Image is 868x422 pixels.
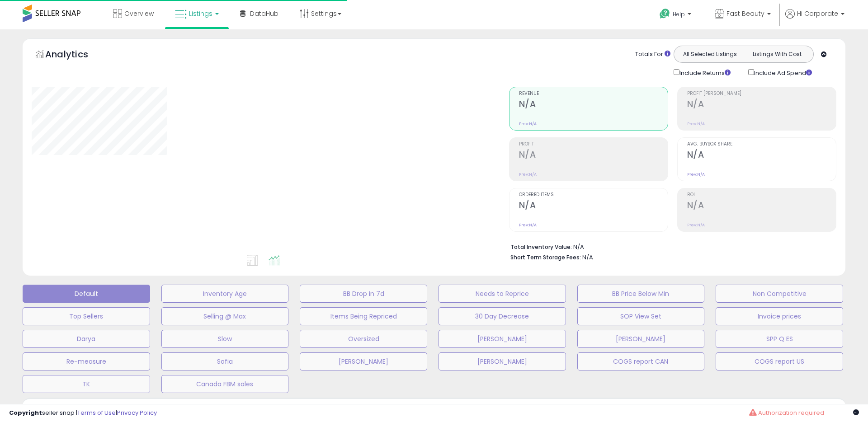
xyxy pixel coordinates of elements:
[519,121,537,127] small: Prev: N/A
[189,9,212,18] span: Listings
[161,330,289,348] button: Slow
[687,222,705,228] small: Prev: N/A
[716,330,843,348] button: SPP Q ES
[300,285,427,303] button: BB Drop in 7d
[9,408,42,417] strong: Copyright
[510,243,572,251] b: Total Inventory Value:
[687,192,836,197] span: ROI
[519,91,668,96] span: Revenue
[124,9,154,18] span: Overview
[161,307,289,325] button: Selling @ Max
[743,48,811,60] button: Listings With Cost
[300,307,427,325] button: Items Being Repriced
[45,48,106,63] h5: Analytics
[687,99,836,111] h2: N/A
[519,172,537,177] small: Prev: N/A
[300,352,427,370] button: [PERSON_NAME]
[510,253,581,261] b: Short Term Storage Fees:
[797,9,838,18] span: Hi Corporate
[652,1,700,29] a: Help
[250,9,278,18] span: DataHub
[519,192,668,197] span: Ordered Items
[510,241,830,252] li: N/A
[716,285,843,303] button: Non Competitive
[687,172,705,177] small: Prev: N/A
[439,307,566,325] button: 30 Day Decrease
[23,307,150,325] button: Top Sellers
[300,330,427,348] button: Oversized
[161,285,289,303] button: Inventory Age
[687,91,836,96] span: Profit [PERSON_NAME]
[582,253,593,262] span: N/A
[716,352,843,370] button: COGS report US
[726,9,764,18] span: Fast Beauty
[439,285,566,303] button: Needs to Reprice
[659,8,670,19] i: Get Help
[687,121,705,127] small: Prev: N/A
[676,48,744,60] button: All Selected Listings
[439,352,566,370] button: [PERSON_NAME]
[577,352,705,370] button: COGS report CAN
[577,330,705,348] button: [PERSON_NAME]
[716,307,843,325] button: Invoice prices
[519,142,668,147] span: Profit
[9,409,157,417] div: seller snap | |
[23,285,150,303] button: Default
[519,99,668,111] h2: N/A
[687,200,836,212] h2: N/A
[161,375,289,393] button: Canada FBM sales
[161,352,289,370] button: Sofia
[23,352,150,370] button: Re-measure
[687,142,836,147] span: Avg. Buybox Share
[635,50,670,59] div: Totals For
[519,222,537,228] small: Prev: N/A
[667,67,741,78] div: Include Returns
[439,330,566,348] button: [PERSON_NAME]
[23,330,150,348] button: Darya
[785,9,844,29] a: Hi Corporate
[687,150,836,162] h2: N/A
[577,285,705,303] button: BB Price Below Min
[741,67,826,78] div: Include Ad Spend
[577,307,705,325] button: SOP View Set
[519,200,668,212] h2: N/A
[519,150,668,162] h2: N/A
[23,375,150,393] button: TK
[673,10,685,18] span: Help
